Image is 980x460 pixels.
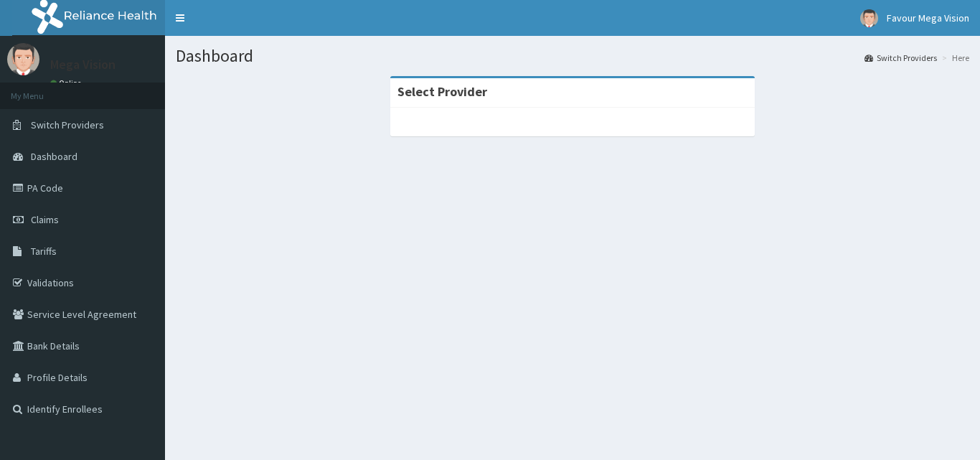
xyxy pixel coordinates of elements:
strong: Select Provider [397,83,487,100]
img: User Image [860,9,878,27]
li: Here [938,52,969,64]
span: Tariffs [31,245,57,258]
h1: Dashboard [176,47,969,65]
a: Switch Providers [864,52,937,64]
span: Dashboard [31,150,77,163]
a: Online [50,78,85,88]
span: Switch Providers [31,118,104,131]
span: Claims [31,213,59,226]
img: User Image [7,43,39,75]
p: Mega Vision [50,58,116,71]
span: Favour Mega Vision [887,11,969,24]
